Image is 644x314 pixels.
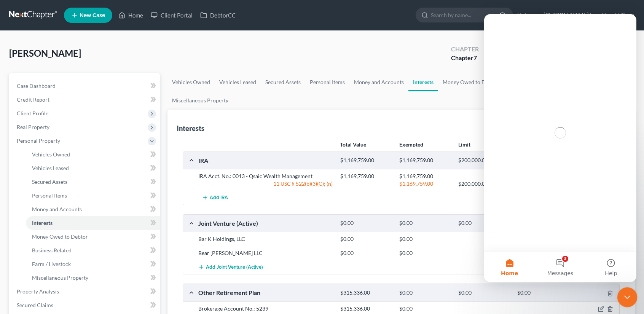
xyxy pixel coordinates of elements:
a: Secured Claims [11,298,160,312]
div: $0.00 [336,235,395,243]
a: Miscellaneous Property [26,271,160,285]
a: Property Analysis [11,285,160,298]
span: Secured Claims [17,302,53,308]
a: Interests [408,73,438,91]
strong: Limit [458,141,470,148]
div: $0.00 [395,220,454,227]
div: $0.00 [336,249,395,257]
span: Interests [32,220,53,226]
div: Joint Venture (Active) [194,219,336,227]
button: Add IRA [198,191,232,205]
div: $1,169,759.00 [395,172,454,180]
span: [PERSON_NAME] [9,48,81,59]
a: Credit Report [11,93,160,107]
span: 7 [473,54,477,61]
div: $0.00 [395,289,454,296]
a: Interests [26,216,160,230]
a: Personal Items [26,189,160,202]
div: Interests [177,124,204,133]
span: Case Dashboard [17,83,56,89]
span: New Case [80,13,105,18]
a: Client Portal [147,8,196,22]
span: Secured Assets [32,179,67,185]
a: Secured Assets [26,175,160,189]
div: $0.00 [395,305,454,312]
a: Money Owed to Debtor [438,73,503,91]
div: $0.00 [513,289,572,296]
div: Other Retirement Plan [194,288,336,296]
input: Search by name... [431,8,501,22]
span: Money Owed to Debtor [32,233,88,240]
span: Add IRA [210,195,228,201]
div: $1,169,759.00 [395,180,454,188]
a: Farm / Livestock [26,257,160,271]
div: Bar K Holdings, LLC [194,235,336,243]
span: Client Profile [17,110,48,116]
div: Bear [PERSON_NAME] LLC [194,249,336,257]
div: $0.00 [395,249,454,257]
div: $0.00 [454,289,513,296]
a: Vehicles Leased [26,161,160,175]
span: Vehicles Owned [32,151,70,158]
div: $1,169,759.00 [336,157,395,164]
a: Vehicles Owned [26,148,160,161]
span: Money and Accounts [32,206,82,212]
div: $1,169,759.00 [336,172,395,180]
div: $315,336.00 [336,305,395,312]
div: Brokerage Account No.: 5239 [194,305,336,312]
div: $200,000.00 [454,180,513,188]
div: $0.00 [395,235,454,243]
a: Money Owed to Debtor [26,230,160,244]
a: Personal Items [305,73,349,91]
div: $315,336.00 [336,289,395,296]
div: Chapter [451,54,479,62]
a: Money and Accounts [349,73,408,91]
strong: Total Value [340,141,366,148]
a: Secured Assets [261,73,305,91]
iframe: Intercom live chat [484,14,636,282]
span: Vehicles Leased [32,165,69,171]
div: Chapter [451,45,479,54]
strong: Exempted [399,141,423,148]
div: $0.00 [336,220,395,227]
span: Personal Items [32,192,67,199]
div: $200,000.00 [454,157,513,164]
div: IRA Acct. No.: 0013 - Qsaic Wealth Management [194,172,336,180]
span: Farm / Livestock [32,261,71,267]
iframe: Intercom live chat [617,287,638,308]
span: Property Analysis [17,288,59,295]
div: $0.00 [454,220,513,227]
a: DebtorCC [196,8,239,22]
a: Help [513,8,539,22]
a: Money and Accounts [26,202,160,216]
button: Add Joint Venture (Active) [198,260,263,274]
span: Business Related [32,247,72,253]
span: Credit Report [17,96,49,103]
a: Miscellaneous Property [167,91,233,110]
a: [PERSON_NAME] Law Firm, LLC [540,8,634,22]
span: Personal Property [17,137,60,144]
div: 11 USC § 522(b)(3)(C); (n) [194,180,336,188]
span: Add Joint Venture (Active) [206,264,263,270]
a: Case Dashboard [11,79,160,93]
a: Vehicles Owned [167,73,215,91]
div: IRA [194,156,336,164]
span: Miscellaneous Property [32,274,88,281]
span: Real Property [17,124,49,130]
a: Home [115,8,147,22]
a: Business Related [26,244,160,257]
div: $1,169,759.00 [395,157,454,164]
a: Vehicles Leased [215,73,261,91]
